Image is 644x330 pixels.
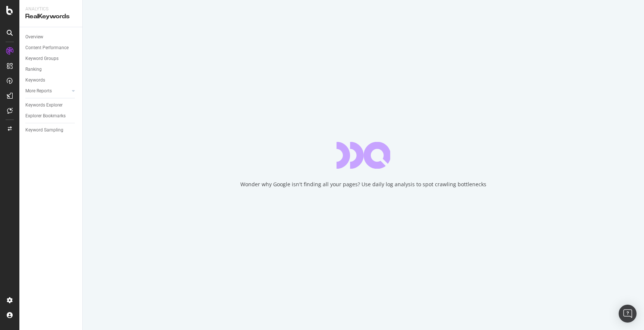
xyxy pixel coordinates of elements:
a: More Reports [25,87,70,95]
div: animation [337,142,390,169]
div: Ranking [25,66,42,73]
div: Analytics [25,6,76,12]
div: Keywords Explorer [25,101,63,109]
div: Keyword Groups [25,55,59,63]
div: Open Intercom Messenger [619,305,637,323]
a: Content Performance [25,44,77,52]
a: Explorer Bookmarks [25,112,77,120]
div: Explorer Bookmarks [25,112,66,120]
div: Overview [25,33,43,41]
div: Keywords [25,76,45,84]
div: Content Performance [25,44,69,52]
a: Keyword Sampling [25,126,77,134]
a: Keyword Groups [25,55,77,63]
a: Ranking [25,66,77,73]
div: Keyword Sampling [25,126,63,134]
a: Overview [25,33,77,41]
div: RealKeywords [25,12,76,21]
a: Keywords Explorer [25,101,77,109]
div: More Reports [25,87,52,95]
div: Wonder why Google isn't finding all your pages? Use daily log analysis to spot crawling bottlenecks [240,181,486,188]
a: Keywords [25,76,77,84]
